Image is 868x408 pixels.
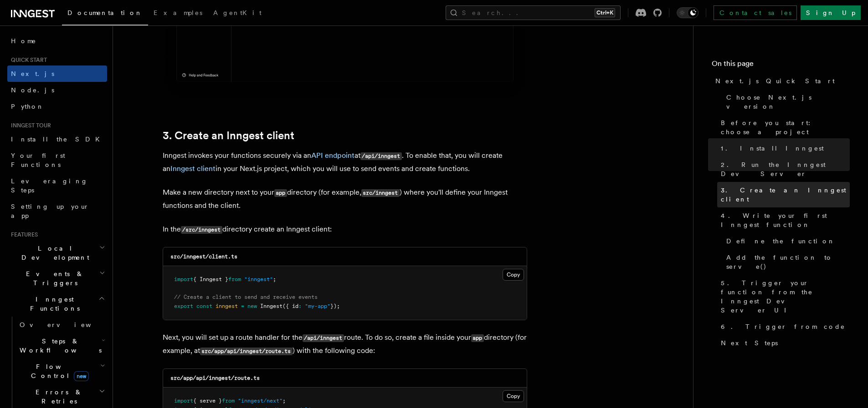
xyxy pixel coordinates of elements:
[303,334,344,342] code: /api/inngest
[16,362,100,380] span: Flow Control
[717,207,850,233] a: 4. Write your first Inngest function
[471,334,484,342] code: app
[801,5,861,20] a: Sign Up
[717,115,850,140] a: Before you start: choose a project
[7,244,99,262] span: Local Development
[74,371,89,381] span: new
[260,303,282,309] span: Inngest
[714,5,797,20] a: Contact sales
[7,173,107,198] a: Leveraging Steps
[721,186,850,204] span: 3. Create an Inngest client
[11,203,89,219] span: Setting up your app
[726,237,835,246] span: Define the function
[193,276,228,282] span: { Inngest }
[7,33,107,49] a: Home
[181,226,222,234] code: /src/inngest
[7,131,107,147] a: Install the SDK
[282,398,286,404] span: ;
[163,129,294,142] a: 3. Create an Inngest client
[163,186,527,212] p: Make a new directory next to your directory (for example, ) where you'll define your Inngest func...
[721,144,824,153] span: 1. Install Inngest
[238,398,282,404] span: "inngest/next"
[726,253,850,271] span: Add the function to serve()
[174,398,193,404] span: import
[721,118,850,136] span: Before you start: choose a project
[200,348,293,355] code: src/app/api/inngest/route.ts
[170,253,237,260] code: src/inngest/client.ts
[7,291,107,317] button: Inngest Functions
[7,269,99,287] span: Events & Triggers
[7,65,107,82] a: Next.js
[7,295,98,313] span: Inngest Functions
[16,388,99,406] span: Errors & Retries
[595,8,615,17] kbd: Ctrl+K
[726,93,850,111] span: Choose Next.js version
[174,303,193,309] span: export
[712,58,850,73] h4: On this page
[7,147,107,173] a: Your first Functions
[503,269,524,281] button: Copy
[7,240,107,266] button: Local Development
[11,152,65,168] span: Your first Functions
[717,156,850,182] a: 2. Run the Inngest Dev Server
[273,276,276,282] span: ;
[148,3,208,25] a: Examples
[196,303,212,309] span: const
[247,303,257,309] span: new
[503,390,524,402] button: Copy
[712,73,850,89] a: Next.js Quick Start
[163,149,527,175] p: Inngest invokes your functions securely via an at . To enable that, you will create an in your Ne...
[208,3,267,25] a: AgentKit
[174,276,193,282] span: import
[241,303,244,309] span: =
[11,36,36,45] span: Home
[721,338,778,348] span: Next Steps
[62,3,148,25] a: Documentation
[174,294,318,300] span: // Create a client to send and receive events
[7,231,38,238] span: Features
[67,9,143,16] span: Documentation
[16,358,107,384] button: Flow Controlnew
[216,303,238,309] span: inngest
[723,89,850,115] a: Choose Next.js version
[7,266,107,291] button: Events & Triggers
[298,303,302,309] span: :
[361,189,400,197] code: src/inngest
[274,189,287,197] code: app
[717,318,850,335] a: 6. Trigger from code
[717,335,850,351] a: Next Steps
[193,398,222,404] span: { serve }
[721,322,845,331] span: 6. Trigger from code
[7,122,51,129] span: Inngest tour
[20,321,113,328] span: Overview
[311,151,354,160] a: API endpoint
[213,9,262,16] span: AgentKit
[7,82,107,98] a: Node.js
[11,177,88,194] span: Leveraging Steps
[7,98,107,115] a: Python
[11,136,105,143] span: Install the SDK
[330,303,340,309] span: });
[228,276,241,282] span: from
[723,249,850,275] a: Add the function to serve()
[721,278,850,315] span: 5. Trigger your function from the Inngest Dev Server UI
[244,276,273,282] span: "inngest"
[715,76,835,86] span: Next.js Quick Start
[170,164,216,173] a: Inngest client
[163,223,527,236] p: In the directory create an Inngest client:
[723,233,850,249] a: Define the function
[717,182,850,207] a: 3. Create an Inngest client
[16,317,107,333] a: Overview
[717,140,850,156] a: 1. Install Inngest
[16,337,102,355] span: Steps & Workflows
[11,103,44,110] span: Python
[446,5,621,20] button: Search...Ctrl+K
[721,211,850,229] span: 4. Write your first Inngest function
[7,56,47,64] span: Quick start
[360,152,402,160] code: /api/inngest
[305,303,330,309] span: "my-app"
[16,333,107,358] button: Steps & Workflows
[677,7,699,18] button: Toggle dark mode
[7,198,107,224] a: Setting up your app
[154,9,202,16] span: Examples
